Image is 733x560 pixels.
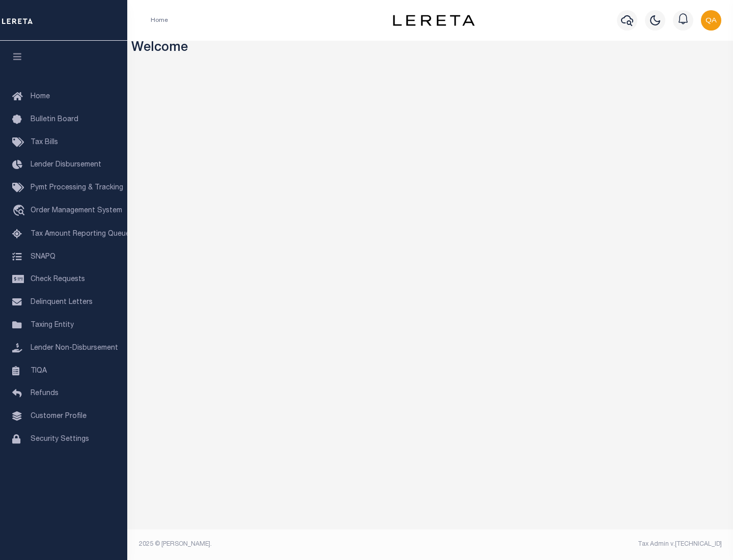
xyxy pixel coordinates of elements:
span: Tax Amount Reporting Queue [31,231,130,238]
span: Lender Disbursement [31,161,101,169]
span: Home [31,93,50,100]
div: 2025 © [PERSON_NAME]. [131,540,431,549]
span: Customer Profile [31,413,87,420]
span: Pymt Processing & Tracking [31,184,123,191]
span: Refunds [31,390,59,397]
span: TIQA [31,367,47,374]
li: Home [151,16,168,25]
span: Security Settings [31,436,89,443]
span: Lender Non-Disbursement [31,345,118,352]
span: SNAPQ [31,253,55,260]
img: svg+xml;base64,PHN2ZyB4bWxucz0iaHR0cDovL3d3dy53My5vcmcvMjAwMC9zdmciIHBvaW50ZXItZXZlbnRzPSJub25lIi... [701,10,721,31]
h3: Welcome [131,41,729,57]
span: Tax Bills [31,139,58,146]
i: travel_explore [12,205,29,218]
span: Bulletin Board [31,116,78,123]
span: Taxing Entity [31,322,74,329]
div: Tax Admin v.[TECHNICAL_ID] [438,540,722,549]
span: Delinquent Letters [31,299,93,306]
span: Check Requests [31,276,85,283]
span: Order Management System [31,207,122,214]
img: logo-dark.svg [393,15,474,26]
